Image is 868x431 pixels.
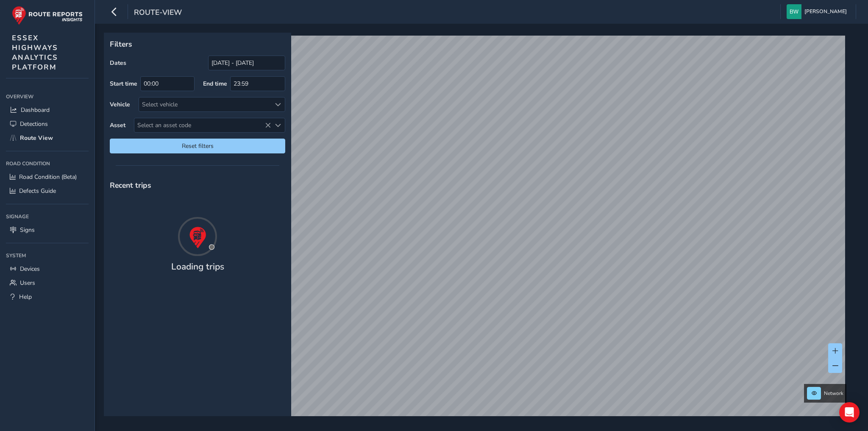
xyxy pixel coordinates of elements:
[6,290,89,304] a: Help
[6,223,89,237] a: Signs
[271,118,285,132] div: Select an asset code
[6,249,89,262] div: System
[20,279,35,287] span: Users
[116,142,279,150] span: Reset filters
[110,39,285,50] p: Filters
[110,121,125,129] label: Asset
[203,80,227,88] label: End time
[787,4,801,19] img: diamond-layout
[6,184,89,198] a: Defects Guide
[6,103,89,117] a: Dashboard
[6,131,89,145] a: Route View
[20,134,53,142] span: Route View
[6,262,89,276] a: Devices
[110,59,126,67] label: Dates
[6,276,89,290] a: Users
[134,118,271,132] span: Select an asset code
[139,97,271,111] div: Select vehicle
[20,265,40,273] span: Devices
[21,106,50,114] span: Dashboard
[839,402,860,423] div: Open Intercom Messenger
[12,33,58,72] span: ESSEX HIGHWAYS ANALYTICS PLATFORM
[19,173,77,181] span: Road Condition (Beta)
[110,180,151,190] span: Recent trips
[19,187,56,195] span: Defects Guide
[171,261,224,272] h4: Loading trips
[107,36,845,426] canvas: Map
[804,4,847,19] span: [PERSON_NAME]
[110,139,285,153] button: Reset filters
[20,226,35,234] span: Signs
[6,90,89,103] div: Overview
[6,170,89,184] a: Road Condition (Beta)
[19,293,32,301] span: Help
[824,390,843,397] span: Network
[110,80,137,88] label: Start time
[6,117,89,131] a: Detections
[6,210,89,223] div: Signage
[6,157,89,170] div: Road Condition
[12,6,83,25] img: rr logo
[134,7,182,19] span: route-view
[110,100,130,108] label: Vehicle
[20,120,48,128] span: Detections
[787,4,850,19] button: [PERSON_NAME]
